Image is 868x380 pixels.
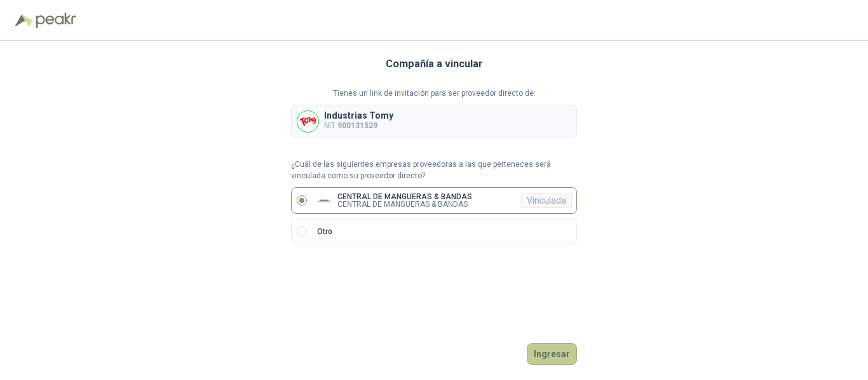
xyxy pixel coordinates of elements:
[527,343,577,365] button: Ingresar
[291,159,577,183] p: ¿Cuál de las siguientes empresas proveedoras a las que perteneces será vinculada como su proveedo...
[337,193,472,200] p: CENTRAL DE MANGUERAS & BANDAS
[337,121,377,130] b: 900131529
[386,56,483,72] h3: Compañía a vincular
[324,111,393,120] p: Industrias Tomy
[337,200,472,208] p: CENTRAL DE MANGUERAS & BANDAS
[317,193,332,208] img: Company Logo
[521,193,572,208] div: Vinculada
[297,111,318,132] img: Company Logo
[317,226,332,238] p: Otro
[324,120,393,132] p: NIT
[291,88,577,100] p: Tienes un link de invitación para ser proveedor directo de:
[15,14,33,27] img: Logo
[36,13,76,28] img: Peakr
